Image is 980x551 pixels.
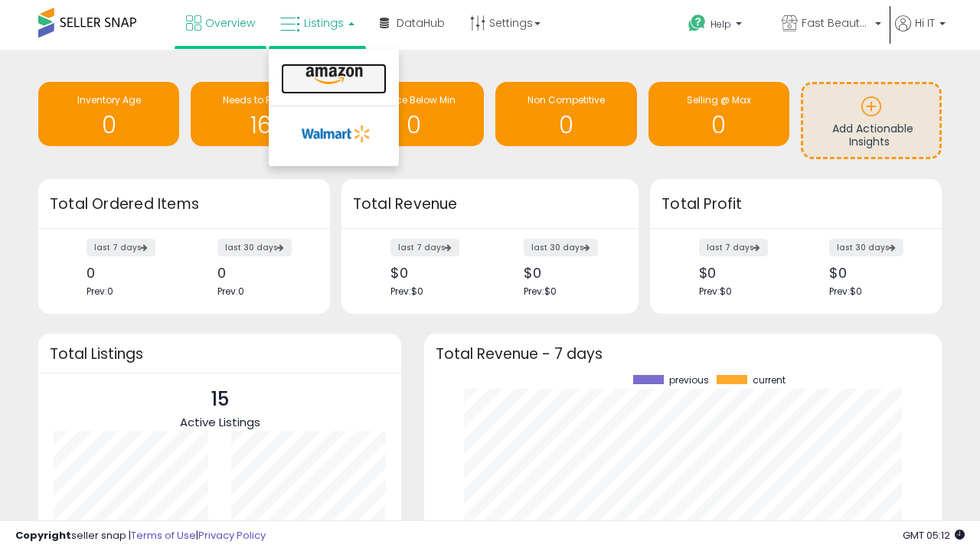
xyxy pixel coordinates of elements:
label: last 7 days [699,239,768,256]
span: Help [710,18,731,31]
div: 0 [87,265,172,281]
div: $0 [699,265,785,281]
a: Hi IT [895,15,946,50]
h1: 0 [656,112,782,138]
h3: Total Profit [661,194,930,215]
span: Active Listings [180,414,260,430]
span: Prev: 0 [217,285,244,298]
span: Prev: $0 [524,285,557,298]
a: Inventory Age 0 [38,82,179,146]
span: Add Actionable Insights [832,121,913,150]
a: Selling @ Max 0 [648,82,789,146]
h3: Total Revenue [353,194,627,215]
span: DataHub [397,15,445,31]
span: Listings [304,15,344,31]
div: $0 [524,265,612,281]
p: 15 [180,385,260,414]
a: Privacy Policy [198,528,266,543]
a: Add Actionable Insights [803,84,939,157]
a: Needs to Reprice 16 [191,82,332,146]
span: Overview [205,15,255,31]
span: Inventory Age [77,93,141,106]
span: Prev: 0 [87,285,113,298]
i: Get Help [688,14,707,33]
span: Prev: $0 [829,285,862,298]
span: Fast Beauty ([GEOGRAPHIC_DATA]) [802,15,871,31]
span: Needs to Reprice [223,93,300,106]
label: last 30 days [524,239,598,256]
span: BB Price Below Min [371,93,456,106]
label: last 30 days [829,239,903,256]
h3: Total Listings [50,348,390,360]
strong: Copyright [15,528,71,543]
span: previous [669,375,709,386]
a: Help [676,2,768,50]
h1: 0 [351,112,476,138]
h3: Total Revenue - 7 days [436,348,930,360]
a: Terms of Use [131,528,196,543]
div: 0 [217,265,303,281]
h1: 0 [503,112,629,138]
a: Non Competitive 0 [495,82,636,146]
span: Prev: $0 [390,285,423,298]
div: $0 [390,265,479,281]
span: Prev: $0 [699,285,732,298]
h1: 0 [46,112,171,138]
div: seller snap | | [15,529,266,543]
h1: 16 [198,112,324,138]
span: Selling @ Max [687,93,751,106]
h3: Total Ordered Items [50,194,318,215]
div: $0 [829,265,915,281]
label: last 7 days [87,239,155,256]
span: Hi IT [915,15,935,31]
a: BB Price Below Min 0 [343,82,484,146]
span: current [753,375,786,386]
label: last 30 days [217,239,292,256]
span: 2025-09-12 05:12 GMT [903,528,965,543]
span: Non Competitive [528,93,605,106]
label: last 7 days [390,239,459,256]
